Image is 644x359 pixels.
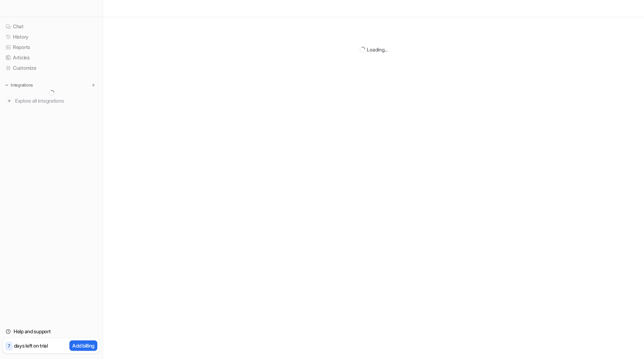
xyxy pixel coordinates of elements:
[69,340,97,351] button: Add billing
[3,42,100,52] a: Reports
[15,95,97,107] span: Explore all integrations
[3,82,35,89] button: Integrations
[3,53,100,63] a: Articles
[4,83,9,88] img: expand menu
[3,32,100,42] a: History
[3,63,100,73] a: Customize
[91,83,96,88] img: menu_add.svg
[3,326,100,336] a: Help and support
[11,82,33,88] p: Integrations
[14,342,48,349] p: days left on trial
[72,342,94,349] p: Add billing
[3,96,100,106] a: Explore all integrations
[8,343,10,349] p: 7
[367,46,387,53] div: Loading...
[3,21,100,31] a: Chat
[6,97,13,104] img: explore all integrations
